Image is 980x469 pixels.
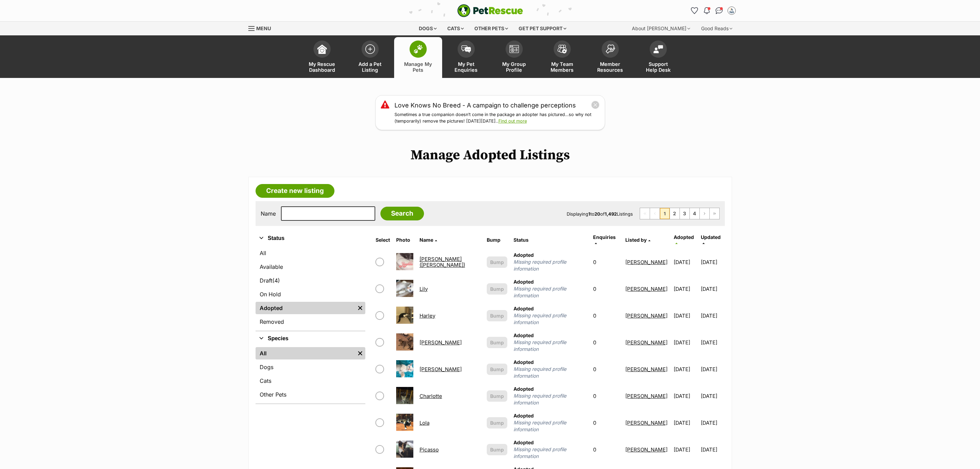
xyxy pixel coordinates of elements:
[487,283,507,295] button: Bump
[298,37,346,78] a: My Rescue Dashboard
[511,232,590,248] th: Status
[420,237,437,243] a: Name
[442,37,490,78] a: My Pet Enquiries
[498,118,527,124] a: Find out more
[640,208,650,219] span: First page
[420,312,435,319] a: Harley
[487,364,507,375] button: Bump
[625,312,668,319] a: [PERSON_NAME]
[653,45,663,53] img: help-desk-icon-fdf02630f3aa405de69fd3d07c3f3aa587a6932b1a1747fa1d2bba05be0121f9.svg
[256,375,365,387] a: Cats
[701,276,724,302] td: [DATE]
[704,7,709,14] img: notifications-46538b983faf8c2785f20acdc204bb7945ddae34d4c08c2a6579f10ce5e182be.svg
[590,410,622,436] td: 0
[396,414,413,431] img: Lola
[701,249,724,275] td: [DATE]
[365,44,375,54] img: add-pet-listing-icon-0afa8454b4691262ce3f59096e99ab1cd57d4a30225e0717b998d2c9b9846f56.svg
[701,234,721,240] span: Updated
[513,392,587,406] span: Missing required profile information
[728,7,735,14] img: Matleena Pukkila profile pic
[420,446,439,453] a: Picasso
[470,22,513,35] div: Other pets
[590,436,622,462] td: 0
[248,22,276,34] a: Menu
[701,234,721,245] a: Updated
[396,307,413,324] img: Harley
[590,356,622,382] td: 0
[394,112,600,125] p: Sometimes a true companion doesn’t come in the package an adopter has pictured…so why not (tempor...
[499,61,530,73] span: My Group Profile
[256,302,355,314] a: Adopted
[451,61,482,73] span: My Pet Enquiries
[689,5,700,16] a: Favourites
[261,210,276,217] label: Name
[671,410,700,436] td: [DATE]
[346,37,394,78] a: Add a Pet Listing
[414,22,441,35] div: Dogs
[380,207,424,220] input: Search
[256,334,365,343] button: Species
[594,211,600,217] strong: 20
[671,436,700,462] td: [DATE]
[509,45,519,53] img: group-profile-icon-3fa3cf56718a62981997c0bc7e787c4b2cf8bcc04b72c1350f741eb67cf2f40e.svg
[490,446,504,453] span: Bump
[674,234,694,240] span: Adopted
[625,237,650,243] a: Listed by
[701,302,724,329] td: [DATE]
[442,22,469,35] div: Cats
[513,259,587,272] span: Missing required profile information
[701,410,724,436] td: [DATE]
[701,383,724,409] td: [DATE]
[256,234,365,243] button: Status
[355,347,365,359] a: Remove filter
[256,346,365,403] div: Species
[714,5,725,16] a: Conversations
[373,232,393,248] th: Select
[420,393,442,399] a: Charlotte
[490,339,504,346] span: Bump
[420,339,462,346] a: [PERSON_NAME]
[634,37,682,78] a: Support Help Desk
[513,439,534,445] span: Adopted
[625,259,668,265] a: [PERSON_NAME]
[355,61,386,73] span: Add a Pet Listing
[696,22,737,35] div: Good Reads
[593,234,616,240] span: translation missing: en.admin.listings.index.attributes.enquiries
[690,208,699,219] a: Page 4
[701,329,724,355] td: [DATE]
[256,288,365,300] a: On Hold
[605,211,617,217] strong: 1,492
[513,252,534,258] span: Adopted
[256,184,334,198] a: Create new listing
[256,316,365,328] a: Removed
[256,274,365,287] a: Draft
[272,276,280,285] span: (4)
[457,4,523,17] img: logo-e224e6f780fb5917bec1dbf3a21bbac754714ae5b6737aabdf751b685950b380.svg
[490,285,504,293] span: Bump
[590,383,622,409] td: 0
[487,417,507,428] button: Bump
[513,285,587,299] span: Missing required profile information
[590,329,622,355] td: 0
[396,360,413,377] img: George
[394,101,576,110] a: Love Knows No Breed - A campaign to challenge perceptions
[625,420,668,426] a: [PERSON_NAME]
[490,312,504,319] span: Bump
[317,44,327,54] img: dashboard-icon-eb2f2d2d3e046f16d808141f083e7271f6b2e854fb5c12c21221c1fb7104beca.svg
[700,208,709,219] a: Next page
[567,211,633,217] span: Displaying to of Listings
[396,441,413,458] img: Picasso
[595,61,626,73] span: Member Resources
[689,5,737,16] ul: Account quick links
[490,419,504,426] span: Bump
[490,392,504,400] span: Bump
[586,37,634,78] a: Member Resources
[627,22,695,35] div: About [PERSON_NAME]
[487,444,507,455] button: Bump
[403,61,434,73] span: Manage My Pets
[513,306,534,311] span: Adopted
[513,279,534,285] span: Adopted
[256,25,271,31] span: Menu
[256,261,365,273] a: Available
[625,339,668,346] a: [PERSON_NAME]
